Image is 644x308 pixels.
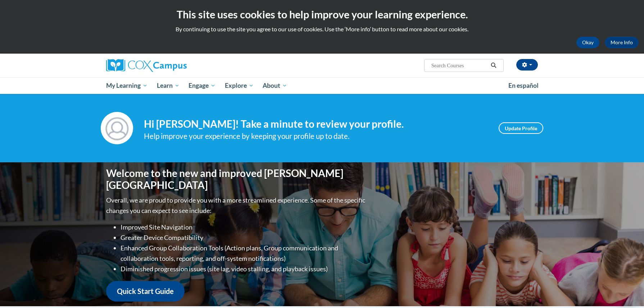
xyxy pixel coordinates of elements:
[106,167,367,191] h1: Welcome to the new and improved [PERSON_NAME][GEOGRAPHIC_DATA]
[499,122,543,134] a: Update Profile
[508,82,539,89] span: En español
[225,81,254,90] span: Explore
[488,61,499,70] button: Search
[263,81,287,90] span: About
[576,37,599,48] button: Okay
[101,112,133,144] img: Profile Image
[106,59,187,72] img: Cox Campus
[106,281,185,302] a: Quick Start Guide
[106,59,243,72] a: Cox Campus
[615,279,638,302] iframe: Button to launch messaging window
[106,81,148,90] span: My Learning
[189,81,216,90] span: Engage
[144,130,488,142] div: Help improve your experience by keeping your profile up to date.
[121,222,367,232] li: Improved Site Navigation
[605,37,639,48] a: More Info
[101,77,152,94] a: My Learning
[5,25,639,33] p: By continuing to use the site you agree to our use of cookies. Use the ‘More info’ button to read...
[504,78,543,93] a: En español
[5,7,639,22] h2: This site uses cookies to help improve your learning experience.
[106,195,367,216] p: Overall, we are proud to provide you with a more streamlined experience. Some of the specific cha...
[184,77,220,94] a: Engage
[258,77,292,94] a: About
[144,118,488,130] h4: Hi [PERSON_NAME]! Take a minute to review your profile.
[152,77,184,94] a: Learn
[220,77,258,94] a: Explore
[431,61,488,70] input: Search Courses
[516,59,538,71] button: Account Settings
[121,264,367,274] li: Diminished progression issues (site lag, video stalling, and playback issues)
[157,81,180,90] span: Learn
[121,243,367,264] li: Enhanced Group Collaboration Tools (Action plans, Group communication and collaboration tools, re...
[95,77,549,94] div: Main menu
[121,232,367,243] li: Greater Device Compatibility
